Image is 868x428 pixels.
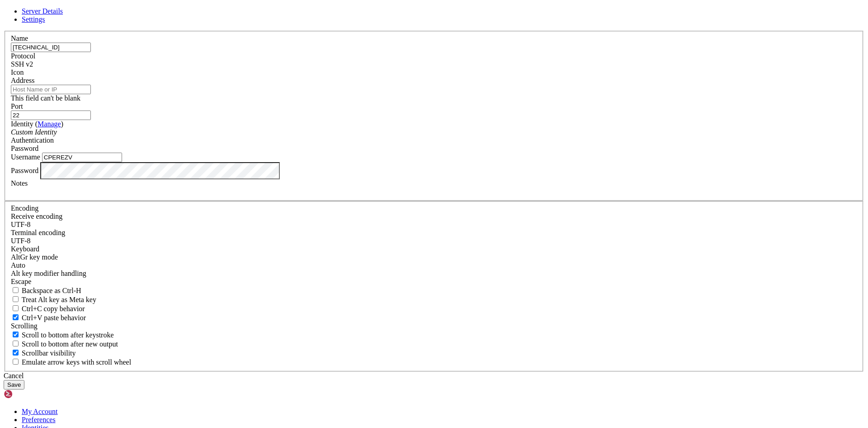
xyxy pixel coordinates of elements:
[11,52,35,60] label: Protocol
[11,85,91,94] input: Host Name or IP
[22,408,58,415] a: My Account
[4,372,864,380] div: Cancel
[13,305,19,311] input: Ctrl+C copy behavior
[11,322,38,330] label: Scrolling
[42,153,122,162] input: Login Username
[11,340,118,348] label: Scroll to bottom after new output.
[13,287,19,293] input: Backspace as Ctrl-H
[11,229,65,236] label: The default terminal encoding. ISO-2022 enables character map translations (like graphics maps). ...
[11,331,114,339] label: Whether to scroll to the bottom on any keystroke.
[22,314,86,322] span: Ctrl+V paste behavior
[11,144,857,153] div: Password
[11,296,96,303] label: Whether the Alt key acts as a Meta key or as a distinct Alt key.
[11,128,57,136] i: Custom Identity
[13,350,19,356] input: Scrollbar visibility
[38,120,61,128] a: Manage
[11,120,63,128] label: Identity
[11,34,28,42] label: Name
[11,305,85,313] label: Ctrl-C copies if true, send ^C to host if false. Ctrl-Shift-C sends ^C to host if true, copies if...
[11,358,131,366] label: When using the alternative screen buffer, and DECCKM (Application Cursor Keys) is active, mouse w...
[11,221,31,228] span: UTF-8
[11,111,91,120] input: Port Number
[11,60,33,68] span: SSH v2
[22,305,85,313] span: Ctrl+C copy behavior
[11,166,38,174] label: Password
[22,358,131,366] span: Emulate arrow keys with scroll wheel
[11,278,857,286] div: Escape
[11,237,31,245] span: UTF-8
[11,261,857,269] div: Auto
[11,349,76,357] label: The vertical scrollbar mode.
[11,43,91,52] input: Server Name
[11,136,54,144] label: Authentication
[22,15,45,23] a: Settings
[13,314,19,320] input: Ctrl+V paste behavior
[4,380,24,390] button: Save
[11,144,38,152] span: Password
[11,237,857,245] div: UTF-8
[11,153,40,161] label: Username
[11,204,38,212] label: Encoding
[11,77,34,84] label: Address
[13,341,19,346] input: Scroll to bottom after new output
[11,128,857,136] div: Custom Identity
[11,269,86,277] label: Controls how the Alt key is handled. Escape: Send an ESC prefix. 8-Bit: Add 128 to the typed char...
[11,68,24,76] label: Icon
[11,278,31,285] span: Escape
[22,287,81,294] span: Backspace as Ctrl-H
[11,287,81,294] label: If true, the backspace should send BS ('\x08', aka ^H). Otherwise the backspace key should send '...
[11,314,86,322] label: Ctrl+V pastes if true, sends ^V to host if false. Ctrl+Shift+V sends ^V to host if true, pastes i...
[22,340,118,348] span: Scroll to bottom after new output
[11,212,62,220] label: Set the expected encoding for data received from the host. If the encodings do not match, visual ...
[11,261,25,269] span: Auto
[11,94,857,102] div: This field can't be blank
[11,60,857,68] div: SSH v2
[22,416,56,423] a: Preferences
[13,332,19,337] input: Scroll to bottom after keystroke
[22,349,76,357] span: Scrollbar visibility
[13,296,19,302] input: Treat Alt key as Meta key
[11,221,857,229] div: UTF-8
[11,245,39,253] label: Keyboard
[11,179,28,187] label: Notes
[4,390,56,399] img: Shellngn
[22,331,114,339] span: Scroll to bottom after keystroke
[13,359,19,365] input: Emulate arrow keys with scroll wheel
[11,253,58,261] label: Set the expected encoding for data received from the host. If the encodings do not match, visual ...
[22,7,63,15] a: Server Details
[35,120,63,128] span: ( )
[22,296,96,303] span: Treat Alt key as Meta key
[11,102,23,110] label: Port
